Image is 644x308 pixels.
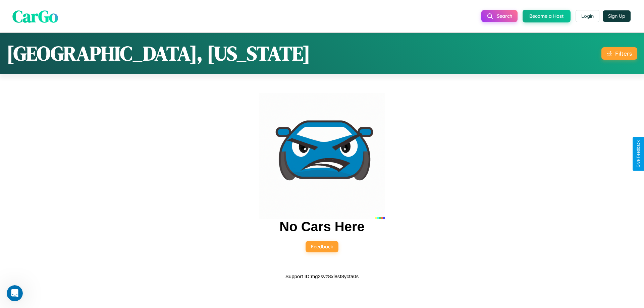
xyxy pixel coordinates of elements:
p: Support ID: mg2svz8xl8st8ycta0s [285,272,359,281]
button: Filters [601,47,637,60]
button: Feedback [306,241,338,252]
iframe: Intercom live chat [7,285,23,301]
button: Login [576,10,599,22]
img: car [259,93,385,219]
span: Search [497,13,512,19]
button: Search [481,10,518,22]
div: Give Feedback [636,140,641,168]
button: Become a Host [523,10,571,22]
button: Sign Up [603,10,631,22]
span: CarGo [12,4,58,27]
div: Filters [615,50,632,57]
h1: [GEOGRAPHIC_DATA], [US_STATE] [7,40,310,67]
h2: No Cars Here [279,219,364,234]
